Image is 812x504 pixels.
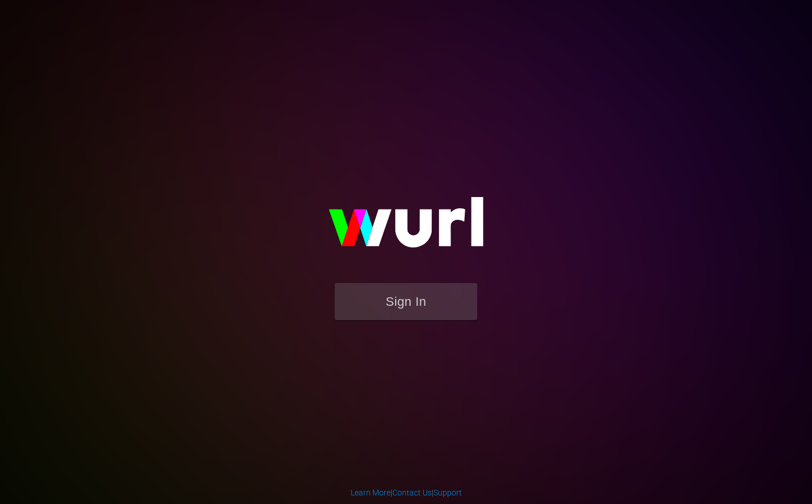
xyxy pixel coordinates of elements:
[351,488,391,497] a: Learn More
[351,487,462,498] div: | |
[335,283,477,320] button: Sign In
[292,173,520,283] img: wurl-logo-on-black-223613ac3d8ba8fe6dc639794a292ebdb59501304c7dfd60c99c58986ef67473.svg
[433,488,462,497] a: Support
[392,488,432,497] a: Contact Us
